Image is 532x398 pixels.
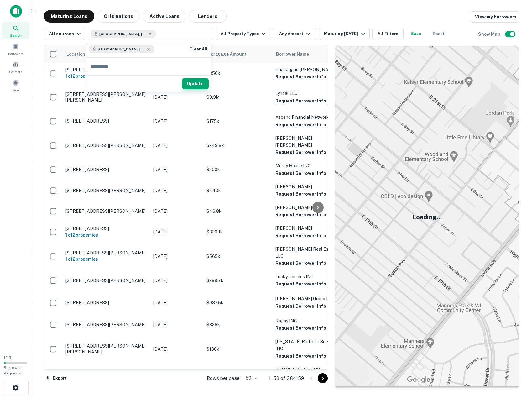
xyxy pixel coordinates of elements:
[275,121,326,128] button: Request Borrower Info
[153,299,200,306] p: [DATE]
[206,187,269,194] p: $440k
[206,208,269,215] p: $46.8k
[65,343,147,354] p: [STREET_ADDRESS][PERSON_NAME][PERSON_NAME]
[275,170,326,177] button: Request Borrower Info
[65,226,147,231] p: [STREET_ADDRESS]
[470,11,519,23] a: View my borrowers
[501,348,532,378] iframe: Chat Widget
[65,67,147,73] p: [STREET_ADDRESS]
[65,167,147,172] p: [STREET_ADDRESS]
[206,299,269,306] p: $937.5k
[153,228,200,235] p: [DATE]
[65,250,147,256] p: [STREET_ADDRESS][PERSON_NAME]
[143,10,186,23] button: Active Loans
[207,374,241,382] p: Rows per page:
[49,30,82,38] div: All sources
[275,211,326,218] button: Request Borrower Info
[275,324,326,332] button: Request Borrower Info
[189,10,227,23] button: Lenders
[273,28,316,40] button: Any Amount
[9,69,22,74] span: Contacts
[206,166,269,173] p: $200k
[65,256,147,263] h6: 1 of 2 properties
[153,166,200,173] p: [DATE]
[275,114,338,121] p: Ascend Financial Network
[275,338,338,352] p: [US_STATE] Radiator Service INC
[44,10,94,23] button: Maturing Loans
[206,277,269,284] p: $299.7k
[206,346,269,353] p: $130k
[275,280,326,288] button: Request Borrower Info
[319,28,369,40] button: Maturing [DATE]
[65,118,147,124] p: [STREET_ADDRESS]
[275,273,338,280] p: Lucky Pennies INC
[206,94,269,101] p: $3.3M
[10,5,22,18] img: capitalize-icon.png
[276,50,309,58] span: Borrower Name
[65,188,147,193] p: [STREET_ADDRESS][PERSON_NAME]
[275,246,338,259] p: [PERSON_NAME] Real Estate LLC
[11,87,20,92] span: Saved
[65,300,147,306] p: [STREET_ADDRESS]
[65,92,147,103] p: [STREET_ADDRESS][PERSON_NAME][PERSON_NAME]
[275,232,326,239] button: Request Borrower Info
[44,374,68,383] button: Export
[272,45,341,63] th: Borrower Name
[243,374,259,383] div: 50
[98,46,145,52] span: [GEOGRAPHIC_DATA], [GEOGRAPHIC_DATA], [GEOGRAPHIC_DATA]
[206,228,269,235] p: $320.1k
[478,31,501,38] h6: Show Map
[206,142,269,149] p: $249.9k
[2,59,29,76] a: Contacts
[275,317,338,324] p: Rajjay INC
[275,162,338,169] p: Mercy House INC
[182,78,209,89] button: Update
[10,33,21,38] span: Search
[153,277,200,284] p: [DATE]
[153,208,200,215] p: [DATE]
[2,77,29,94] a: Saved
[318,373,328,383] button: Go to next page
[216,28,270,40] button: All Property Types
[2,22,29,39] a: Search
[153,321,200,328] p: [DATE]
[153,346,200,353] p: [DATE]
[65,232,147,238] h6: 1 of 2 properties
[206,70,269,77] p: $356k
[275,97,326,105] button: Request Borrower Info
[206,118,269,125] p: $175k
[99,31,146,37] span: [GEOGRAPHIC_DATA], [GEOGRAPHIC_DATA], [GEOGRAPHIC_DATA]
[8,51,23,56] span: Borrowers
[275,183,338,190] p: [PERSON_NAME]
[88,28,213,40] button: [GEOGRAPHIC_DATA], [GEOGRAPHIC_DATA], [GEOGRAPHIC_DATA]
[372,28,404,40] button: All Filters
[275,295,338,302] p: [PERSON_NAME] Group LLC
[335,45,519,389] img: map-placeholder.webp
[275,149,326,156] button: Request Borrower Info
[203,45,272,63] th: Mortgage Amount
[275,135,338,149] p: [PERSON_NAME] [PERSON_NAME]
[275,190,326,198] button: Request Borrower Info
[412,212,442,222] h5: Loading...
[97,10,140,23] button: Originations
[275,259,326,267] button: Request Borrower Info
[2,40,29,57] a: Borrowers
[275,90,338,97] p: Lyrical LLC
[206,321,269,328] p: $826k
[153,94,200,101] p: [DATE]
[275,366,338,373] p: GUN Club Station INC
[153,187,200,194] p: [DATE]
[207,50,255,58] span: Mortgage Amount
[4,355,11,360] span: 1 / 10
[62,45,150,63] th: Location
[206,253,269,260] p: $565k
[275,302,326,310] button: Request Borrower Info
[65,278,147,283] p: [STREET_ADDRESS][PERSON_NAME]
[65,143,147,148] p: [STREET_ADDRESS][PERSON_NAME]
[153,253,200,260] p: [DATE]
